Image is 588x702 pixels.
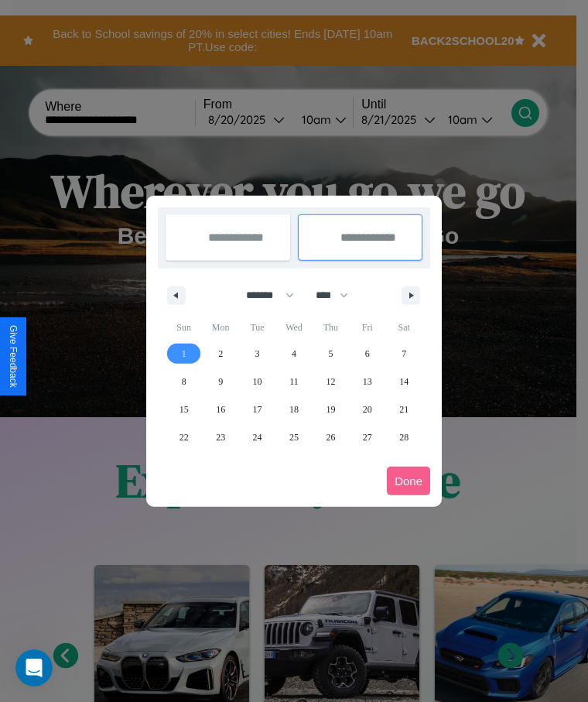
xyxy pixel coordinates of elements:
[182,340,186,368] span: 1
[313,368,349,396] button: 12
[349,340,385,368] button: 6
[326,368,335,396] span: 12
[349,368,385,396] button: 13
[166,315,202,340] span: Sun
[313,396,349,423] button: 19
[363,423,372,451] span: 27
[326,423,335,451] span: 26
[349,315,385,340] span: Fri
[313,315,349,340] span: Thu
[275,315,312,340] span: Wed
[275,340,312,368] button: 4
[387,467,430,495] button: Done
[313,340,349,368] button: 5
[239,396,275,423] button: 17
[253,396,262,423] span: 17
[202,315,238,340] span: Mon
[363,396,372,423] span: 20
[216,396,225,423] span: 16
[179,396,189,423] span: 15
[166,368,202,396] button: 8
[349,396,385,423] button: 20
[202,396,238,423] button: 16
[326,396,335,423] span: 19
[216,423,225,451] span: 23
[386,396,422,423] button: 21
[239,368,275,396] button: 10
[166,396,202,423] button: 15
[166,423,202,451] button: 22
[202,423,238,451] button: 23
[386,340,422,368] button: 7
[289,368,299,396] span: 11
[218,368,223,396] span: 9
[253,423,262,451] span: 24
[218,340,223,368] span: 2
[289,396,299,423] span: 18
[386,368,422,396] button: 14
[239,340,275,368] button: 3
[399,396,409,423] span: 21
[386,315,422,340] span: Sat
[349,423,385,451] button: 27
[15,649,53,687] iframe: Intercom live chat
[289,423,299,451] span: 25
[166,340,202,368] button: 1
[255,340,260,368] span: 3
[275,396,312,423] button: 18
[328,340,333,368] span: 5
[253,368,262,396] span: 10
[386,423,422,451] button: 28
[313,423,349,451] button: 26
[275,423,312,451] button: 25
[275,368,312,396] button: 11
[402,340,406,368] span: 7
[239,423,275,451] button: 24
[182,368,186,396] span: 8
[365,340,370,368] span: 6
[8,325,19,388] div: Give Feedback
[399,368,409,396] span: 14
[292,340,296,368] span: 4
[399,423,409,451] span: 28
[179,423,189,451] span: 22
[202,368,238,396] button: 9
[363,368,372,396] span: 13
[239,315,275,340] span: Tue
[202,340,238,368] button: 2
